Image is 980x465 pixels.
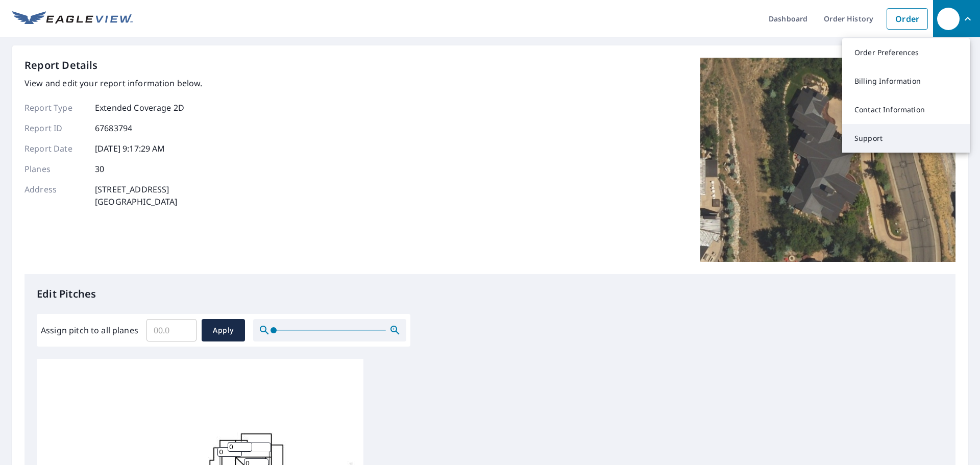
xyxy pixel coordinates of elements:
p: Report Details [24,58,98,73]
p: Planes [24,163,86,175]
p: [DATE] 9:17:29 AM [95,142,165,155]
img: Top image [700,58,955,262]
button: Apply [202,319,245,341]
a: Support [842,124,970,153]
span: Apply [210,324,237,337]
a: Contact Information [842,95,970,124]
p: Extended Coverage 2D [95,102,184,114]
input: 00.0 [146,316,197,345]
p: Report Type [24,102,86,114]
p: [STREET_ADDRESS] [GEOGRAPHIC_DATA] [95,183,178,208]
p: Report ID [24,122,86,134]
a: Billing Information [842,67,970,95]
img: EV Logo [12,11,133,27]
label: Assign pitch to all planes [41,324,138,336]
p: Address [24,183,86,208]
p: 67683794 [95,122,132,134]
a: Order Preferences [842,38,970,67]
p: Edit Pitches [37,286,943,302]
a: Order [887,8,928,30]
p: View and edit your report information below. [24,77,203,89]
p: 30 [95,163,104,175]
p: Report Date [24,142,86,155]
